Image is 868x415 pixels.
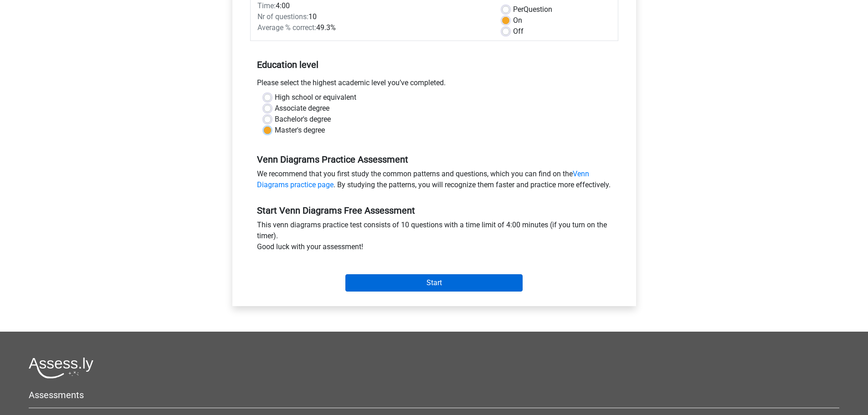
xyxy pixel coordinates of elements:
[513,26,524,37] label: Off
[250,169,618,194] div: We recommend that you first study the common patterns and questions, which you can find on the . ...
[29,357,93,379] img: Assessly logo
[251,0,495,11] div: 4:00
[513,5,524,14] span: Per
[513,4,552,15] label: Question
[257,12,308,21] span: Nr of questions:
[257,205,611,216] h5: Start Venn Diagrams Free Assessment
[257,1,276,10] span: Time:
[250,77,618,92] div: Please select the highest academic level you’ve completed.
[257,154,611,165] h5: Venn Diagrams Practice Assessment
[513,15,522,26] label: On
[275,92,356,103] label: High school or equivalent
[29,389,839,400] h5: Assessments
[251,22,495,33] div: 49.3%
[250,220,618,256] div: This venn diagrams practice test consists of 10 questions with a time limit of 4:00 minutes (if y...
[257,56,611,74] h5: Education level
[345,274,523,292] input: Start
[251,11,495,22] div: 10
[275,114,331,125] label: Bachelor's degree
[275,103,329,114] label: Associate degree
[257,23,316,32] span: Average % correct:
[275,125,325,136] label: Master's degree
